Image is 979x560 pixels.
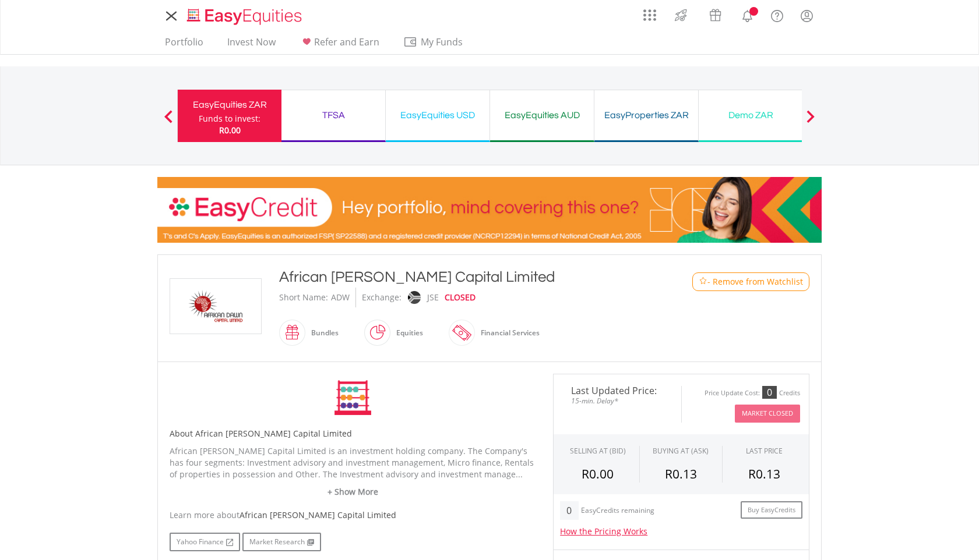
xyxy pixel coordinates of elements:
[748,466,780,482] span: R0.13
[746,446,783,456] div: LAST PRICE
[699,277,707,286] img: Watchlist
[705,389,760,398] div: Price Update Cost:
[643,9,656,22] img: grid-menu-icon.svg
[692,272,809,291] button: Watchlist - Remove from Watchlist
[408,291,421,304] img: jse.png
[706,107,795,123] div: Demo ZAR
[735,405,800,423] button: Market Closed
[671,6,691,24] img: thrive-v2.svg
[560,501,578,520] div: 0
[170,509,536,521] div: Learn more about
[170,486,536,498] a: + Show More
[427,288,439,307] div: JSE
[562,386,672,395] span: Last Updated Price:
[390,319,423,347] div: Equities
[706,6,725,24] img: vouchers-v2.svg
[445,288,476,307] div: CLOSED
[288,107,378,123] div: TFSA
[170,428,536,440] h5: About African [PERSON_NAME] Capital Limited
[403,34,480,49] span: My Funds
[219,125,241,136] span: R0.00
[779,389,800,398] div: Credits
[475,319,540,347] div: Financial Services
[362,288,402,307] div: Exchange:
[279,288,328,307] div: Short Name:
[741,501,802,519] a: Buy EasyCredits
[393,107,483,123] div: EasyEquities USD
[707,276,803,288] span: - Remove from Watchlist
[185,7,307,26] img: EasyEquities_Logo.png
[698,3,733,24] a: Vouchers
[172,279,259,334] img: EQU.ZA.ADW.png
[582,466,614,482] span: R0.00
[160,36,208,54] a: Portfolio
[157,177,822,243] img: EasyCredit Promotion Banner
[562,395,672,406] span: 15-min. Delay*
[170,533,240,551] a: Yahoo Finance
[570,446,626,456] div: SELLING AT (BID)
[581,506,654,516] div: EasyCredits remaining
[295,36,384,54] a: Refer and Earn
[170,445,536,480] p: African [PERSON_NAME] Capital Limited is an investment holding company. The Company's has four se...
[242,533,321,551] a: Market Research
[560,526,647,537] a: How the Pricing Works
[279,267,645,288] div: African [PERSON_NAME] Capital Limited
[199,113,260,125] div: Funds to invest:
[762,3,792,26] a: FAQ's and Support
[762,386,777,399] div: 0
[653,446,709,456] span: BUYING AT (ASK)
[733,3,762,26] a: Notifications
[636,3,664,22] a: AppsGrid
[792,3,822,29] a: My Profile
[157,116,180,127] button: Previous
[601,107,691,123] div: EasyProperties ZAR
[314,36,379,48] span: Refer and Earn
[665,466,697,482] span: R0.13
[799,116,822,127] button: Next
[240,509,396,520] span: African [PERSON_NAME] Capital Limited
[331,288,350,307] div: ADW
[185,97,274,113] div: EasyEquities ZAR
[497,107,587,123] div: EasyEquities AUD
[182,3,307,26] a: Home page
[305,319,339,347] div: Bundles
[223,36,280,54] a: Invest Now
